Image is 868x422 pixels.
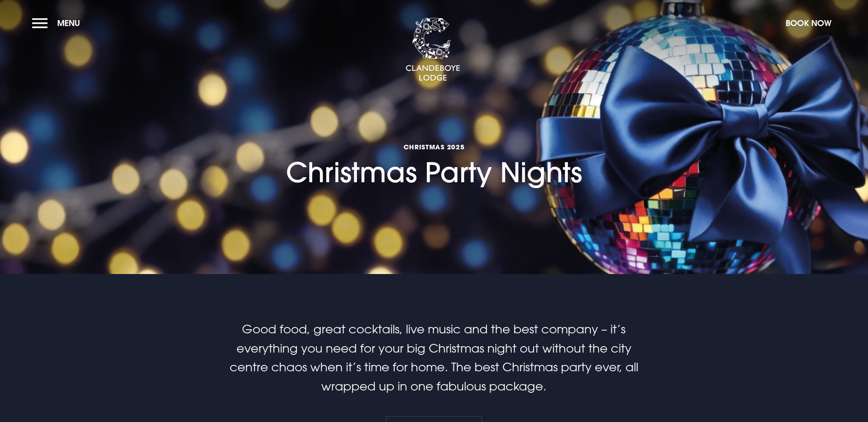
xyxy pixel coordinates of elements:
[286,90,582,188] h1: Christmas Party Nights
[405,18,460,82] img: Clandeboye Lodge
[216,320,652,396] p: Good food, great cocktails, live music and the best company – it’s everything you need for your b...
[32,13,85,33] button: Menu
[286,142,582,151] span: Christmas 2025
[781,13,836,33] button: Book Now
[57,18,80,28] span: Menu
